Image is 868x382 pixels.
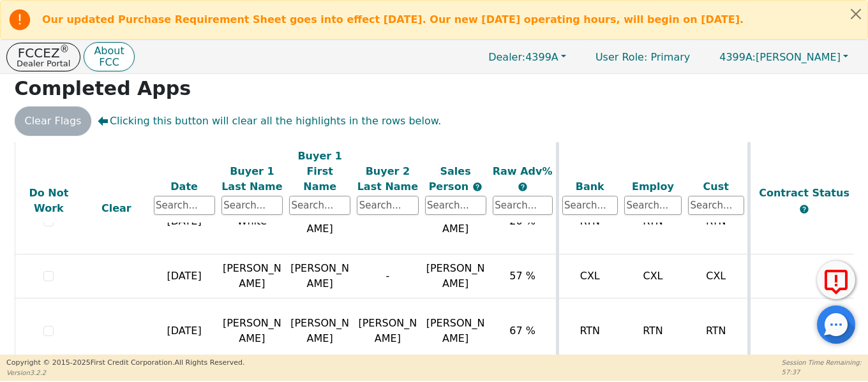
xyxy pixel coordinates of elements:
button: AboutFCC [84,42,134,72]
input: Search... [154,196,215,215]
td: [PERSON_NAME] [218,298,286,364]
td: CXL [685,254,749,298]
input: Search... [289,196,350,215]
span: Raw Adv% [493,165,553,177]
input: Search... [562,196,618,215]
a: User Role: Primary [583,45,703,70]
div: Cust [688,179,744,194]
button: Report Error to FCC [817,261,855,299]
span: [PERSON_NAME] [426,262,485,290]
td: [PERSON_NAME] [286,254,354,298]
td: [DATE] [151,298,218,364]
p: Copyright © 2015- 2025 First Credit Corporation. [6,358,244,369]
span: Contract Status [759,187,849,199]
input: Search... [624,196,682,215]
p: FCC [94,57,124,68]
div: Employ [624,179,682,194]
span: [PERSON_NAME] [426,317,485,344]
span: 67 % [509,325,535,337]
td: [PERSON_NAME] [218,254,286,298]
td: CXL [557,254,621,298]
span: [PERSON_NAME] [719,51,841,63]
div: Buyer 1 Last Name [221,163,283,194]
button: Close alert [844,1,867,27]
p: Session Time Remaining: [782,358,862,367]
span: User Role : [595,51,647,63]
input: Search... [425,196,486,215]
strong: Completed Apps [15,77,191,99]
button: 4399A:[PERSON_NAME] [706,47,862,67]
td: [PERSON_NAME] [354,298,421,364]
td: RTN [557,298,621,364]
div: Clear [86,201,147,216]
div: Buyer 2 Last Name [357,163,418,194]
td: CXL [621,254,685,298]
span: Dealer: [488,51,525,63]
div: Do Not Work [19,186,80,216]
input: Search... [221,196,283,215]
button: FCCEZ®Dealer Portal [6,43,80,71]
span: 57 % [509,270,535,282]
p: 57:37 [782,367,862,377]
td: [PERSON_NAME] [286,298,354,364]
td: [DATE] [151,254,218,298]
input: Search... [357,196,418,215]
p: Dealer Portal [17,59,70,68]
span: 4399A [488,51,558,63]
b: Our updated Purchase Requirement Sheet goes into effect [DATE]. Our new [DATE] operating hours, w... [42,13,744,26]
p: FCCEZ [17,47,70,59]
td: RTN [621,298,685,364]
div: Bank [562,179,618,194]
div: Buyer 1 First Name [289,148,350,194]
span: All Rights Reserved. [174,358,244,367]
input: Search... [688,196,744,215]
button: Dealer:4399A [475,47,580,67]
span: Sales Person [429,165,472,192]
p: Primary [583,45,703,70]
span: Clicking this button will clear all the highlights in the rows below. [98,114,441,129]
td: - [354,254,421,298]
p: Version 3.2.2 [6,368,244,378]
p: About [94,46,124,56]
input: Search... [493,196,553,215]
span: 4399A: [719,51,756,63]
td: RTN [685,298,749,364]
div: Date [154,179,215,194]
sup: ® [60,43,70,55]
